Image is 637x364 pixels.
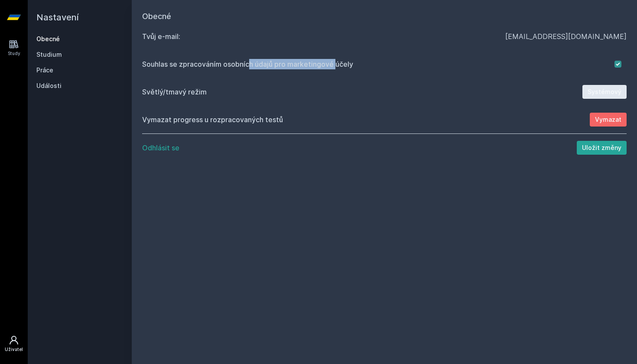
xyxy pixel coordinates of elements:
h1: Obecné [142,10,627,23]
div: Souhlas se zpracováním osobních údajů pro marketingové účely [142,59,614,69]
a: Study [2,35,26,61]
a: Uživatel [2,331,26,357]
div: Uživatel [5,346,23,353]
button: Vymazat [590,113,627,127]
a: Studium [36,50,123,59]
div: Tvůj e‑mail: [142,31,505,42]
a: Práce [36,66,123,75]
button: Systémový [582,85,627,99]
button: Uložit změny [577,141,627,155]
a: Obecné [36,35,123,43]
div: Study [8,50,20,57]
a: Události [36,81,123,90]
div: Vymazat progress u rozpracovaných testů [142,114,590,125]
button: Odhlásit se [142,143,179,153]
div: [EMAIL_ADDRESS][DOMAIN_NAME] [505,31,627,42]
div: Světlý/tmavý režim [142,87,582,97]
